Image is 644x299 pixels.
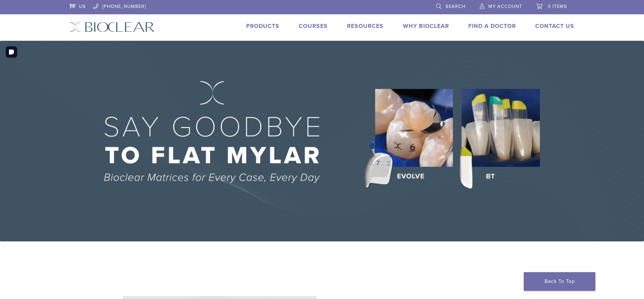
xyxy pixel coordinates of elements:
[535,23,574,30] a: Contact Us
[299,23,328,30] a: Courses
[403,23,449,30] a: Why Bioclear
[70,22,155,32] img: Bioclear
[246,23,279,30] a: Products
[347,23,384,30] a: Resources
[488,4,522,9] span: My Account
[445,4,465,9] span: Search
[548,4,567,9] span: 0 items
[524,272,595,291] a: Back To Top
[468,23,516,30] a: Find A Doctor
